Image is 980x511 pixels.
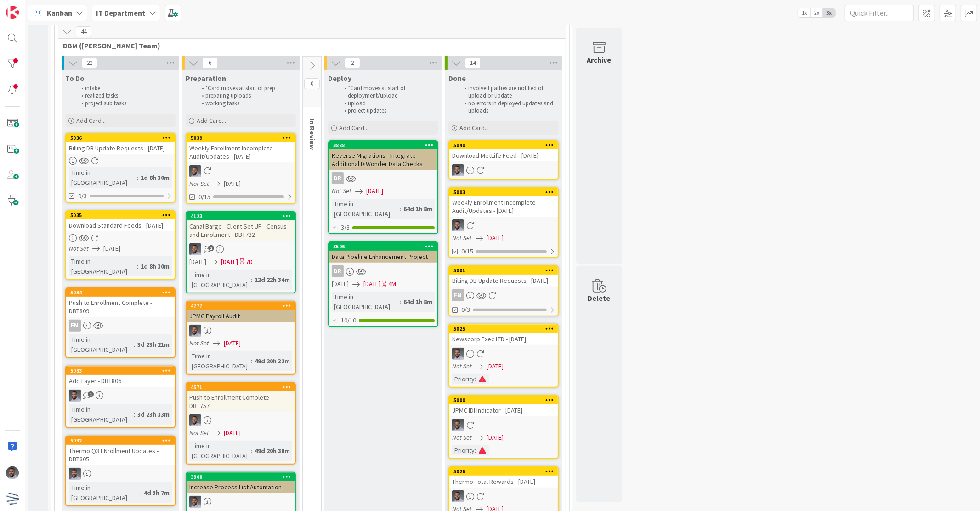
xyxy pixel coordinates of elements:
span: 6 [202,57,218,69]
div: 7D [246,257,253,267]
span: [DATE] [487,362,504,371]
div: 4d 3h 7m [142,488,172,498]
div: 64d 1h 8m [401,297,435,307]
div: 5034Push to Enrollment Complete - DBT809 [66,288,175,317]
div: FS [66,468,175,480]
img: FS [452,490,464,502]
div: Time in [GEOGRAPHIC_DATA] [69,256,137,276]
span: 1x [798,8,810,17]
span: : [251,275,252,285]
div: 5036Billing DB Update Requests - [DATE] [66,134,175,154]
div: 4571Push to Enrollment Complete - DBT757 [187,383,295,412]
div: 5003 [453,189,558,195]
div: FS [187,325,295,337]
a: 5040Download MetLife Feed - [DATE]FS [448,140,559,180]
div: 5039Weekly Enrollment Incomplete Audit/Updates - [DATE] [187,134,295,162]
div: Newscorp Exec LTD - [DATE] [449,333,558,345]
span: : [134,409,135,419]
div: 49d 20h 32m [252,356,292,366]
span: : [400,204,401,214]
div: 3d 23h 21m [135,339,172,350]
a: 5039Weekly Enrollment Incomplete Audit/Updates - [DATE]FSNot Set[DATE]0/15 [186,133,296,204]
div: 3900 [191,474,295,480]
span: Done [448,74,466,83]
img: FS [189,165,201,177]
span: [DATE] [487,233,504,243]
div: FM [69,320,81,332]
div: Time in [GEOGRAPHIC_DATA] [69,334,134,355]
div: Data Pipeline Enhancement Project [329,251,437,263]
a: 3596Data Pipeline Enhancement ProjectDR[DATE][DATE]4MTime in [GEOGRAPHIC_DATA]:64d 1h 8m10/10 [328,241,438,327]
li: upload [339,100,437,107]
img: FS [452,348,464,360]
a: 3888Reverse Migrations - Integrate Additional DiWonder Data ChecksDRNot Set[DATE]Time in [GEOGRAP... [328,140,438,234]
img: FS [452,164,464,176]
div: Archive [587,54,612,65]
li: realized tasks [76,92,174,99]
span: Kanban [47,7,72,18]
span: : [137,172,138,183]
div: 12d 22h 34m [252,275,292,285]
div: 5025 [453,326,558,332]
li: *Card moves at start of deployment/upload [339,85,437,100]
div: DR [332,265,344,277]
div: Increase Process List Automation [187,481,295,493]
span: 14 [465,57,481,69]
span: Preparation [186,74,226,83]
a: 5032Thermo Q3 ENrollment Updates - DBT805FSTime in [GEOGRAPHIC_DATA]:4d 3h 7m [65,436,176,506]
div: 5032 [70,437,175,444]
div: 5003Weekly Enrollment Incomplete Audit/Updates - [DATE] [449,188,558,217]
li: *Card moves at start of prep [197,85,295,92]
div: 5034 [70,289,175,296]
span: To Do [65,74,85,83]
div: 4123Canal Barge - Client Set UP - Census and Enrollment - DBT732 [187,212,295,241]
div: FS [187,243,295,255]
span: [DATE] [332,279,349,289]
span: 10/10 [341,316,356,325]
span: Add Card... [197,116,226,125]
span: Add Card... [459,124,489,132]
a: 4777JPMC Payroll AuditFSNot Set[DATE]Time in [GEOGRAPHIC_DATA]:49d 20h 32m [186,301,296,375]
span: Add Card... [76,116,106,125]
div: JPMC Payroll Audit [187,310,295,322]
span: 3/3 [341,223,350,232]
div: 4777JPMC Payroll Audit [187,302,295,322]
img: FS [189,496,201,508]
div: FM [66,320,175,332]
div: 5032Thermo Q3 ENrollment Updates - DBT805 [66,436,175,465]
div: 5025 [449,325,558,333]
div: 5033Add Layer - DBT806 [66,367,175,387]
div: 5040 [453,142,558,149]
div: FM [452,289,464,301]
b: IT Department [96,8,145,17]
img: Visit kanbanzone.com [6,6,19,19]
span: DBM (David Team) [63,41,554,50]
span: 22 [82,57,97,69]
span: 2 [208,245,214,251]
a: 5036Billing DB Update Requests - [DATE]Time in [GEOGRAPHIC_DATA]:1d 8h 30m0/3 [65,133,176,203]
div: 5039 [191,135,295,141]
img: FS [69,390,81,402]
div: DR [329,172,437,184]
span: 0/3 [78,191,87,201]
div: 3596 [329,242,437,251]
span: [DATE] [224,339,241,348]
div: 3888 [329,141,437,149]
div: FS [449,219,558,231]
div: 5040 [449,141,558,149]
div: Billing DB Update Requests - [DATE] [449,275,558,287]
div: 64d 1h 8m [401,204,435,214]
div: Time in [GEOGRAPHIC_DATA] [69,482,140,503]
div: Push to Enrollment Complete - DBT809 [66,297,175,317]
img: FS [189,325,201,337]
div: 4777 [191,303,295,309]
span: [DATE] [189,257,206,267]
div: 5036 [70,135,175,141]
div: 5039 [187,134,295,142]
a: 4571Push to Enrollment Complete - DBT757FSNot Set[DATE]Time in [GEOGRAPHIC_DATA]:49d 20h 38m [186,382,296,465]
div: 5026 [449,467,558,476]
div: DR [329,265,437,277]
div: FS [449,164,558,176]
span: 0/15 [461,247,473,256]
span: [DATE] [224,428,241,438]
